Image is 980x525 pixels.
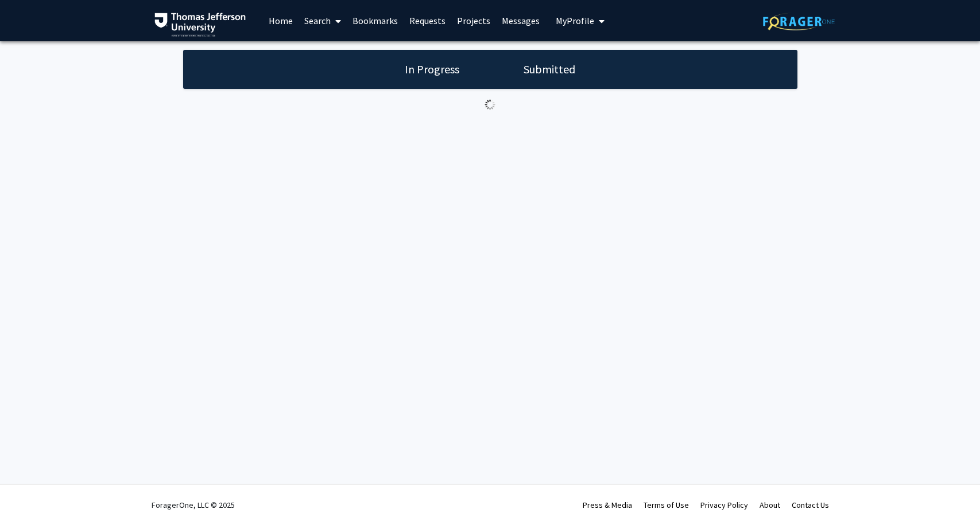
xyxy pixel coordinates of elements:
[480,95,500,115] img: Loading
[763,13,835,30] img: ForagerOne Logo
[263,1,299,41] a: Home
[401,61,463,77] h1: In Progress
[583,500,632,510] a: Press & Media
[700,500,748,510] a: Privacy Policy
[520,61,579,77] h1: Submitted
[496,1,545,41] a: Messages
[299,1,347,41] a: Search
[760,500,780,510] a: About
[644,500,689,510] a: Terms of Use
[152,485,235,525] div: ForagerOne, LLC © 2025
[451,1,496,41] a: Projects
[792,500,829,510] a: Contact Us
[9,473,49,516] iframe: Chat
[404,1,451,41] a: Requests
[556,15,594,26] span: My Profile
[154,13,246,37] img: Thomas Jefferson University Logo
[347,1,404,41] a: Bookmarks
